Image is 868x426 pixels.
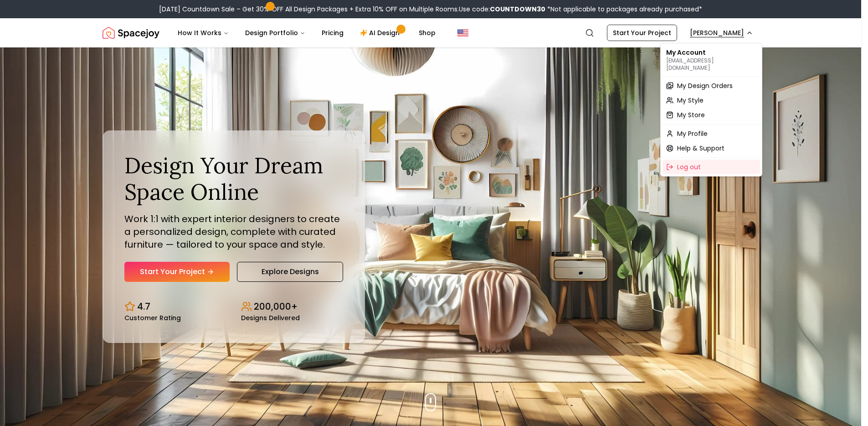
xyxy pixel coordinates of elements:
[663,45,760,74] div: My Account
[663,108,760,122] a: My Store
[677,96,704,105] span: My Style
[677,110,705,119] span: My Store
[677,129,708,138] span: My Profile
[663,93,760,108] a: My Style
[663,126,760,141] a: My Profile
[663,141,760,156] a: Help & Support
[660,43,762,177] div: [PERSON_NAME]
[666,57,756,72] p: [EMAIL_ADDRESS][DOMAIN_NAME]
[677,81,733,90] span: My Design Orders
[663,78,760,93] a: My Design Orders
[677,144,724,153] span: Help & Support
[677,162,701,171] span: Log out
